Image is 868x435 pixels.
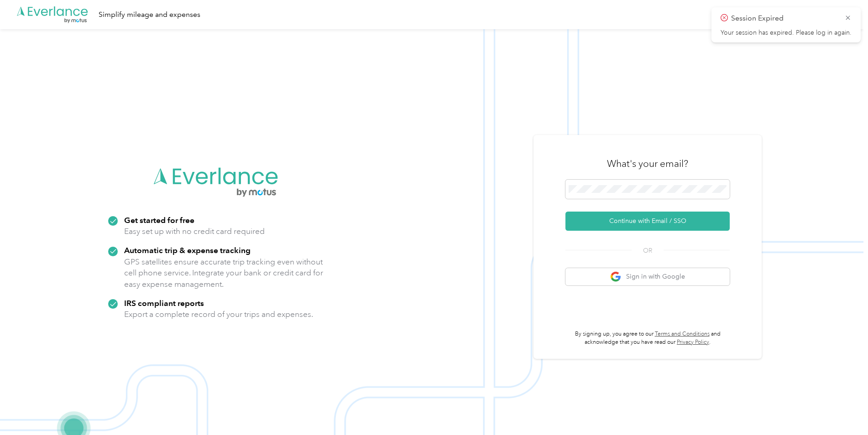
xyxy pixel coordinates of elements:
[124,309,313,320] p: Export a complete record of your trips and expenses.
[565,330,730,346] p: By signing up, you agree to our and acknowledge that you have read our .
[124,245,251,255] strong: Automatic trip & expense tracking
[99,9,200,21] div: Simplify mileage and expenses
[124,256,324,290] p: GPS satellites ensure accurate trip tracking even without cell phone service. Integrate your bank...
[655,331,710,337] a: Terms and Conditions
[607,157,688,170] h3: What's your email?
[124,215,194,225] strong: Get started for free
[565,212,730,231] button: Continue with Email / SSO
[632,246,664,255] span: OR
[124,298,204,308] strong: IRS compliant reports
[610,271,622,283] img: google logo
[721,29,852,37] p: Your session has expired. Please log in again.
[124,226,265,237] p: Easy set up with no credit card required
[677,339,709,346] a: Privacy Policy
[731,13,838,24] p: Session Expired
[565,268,730,286] button: google logoSign in with Google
